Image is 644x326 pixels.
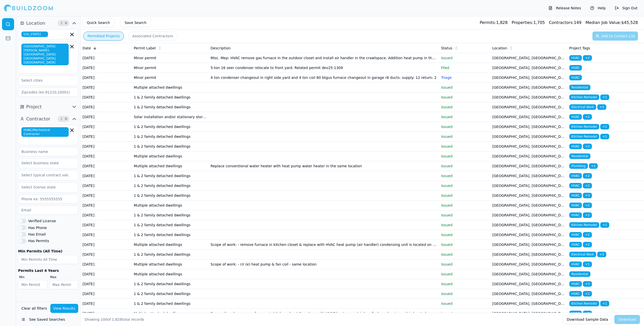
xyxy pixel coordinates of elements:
div: 149 [549,20,581,26]
span: HVAC [569,65,582,71]
td: [GEOGRAPHIC_DATA], [GEOGRAPHIC_DATA] [490,161,567,171]
p: Issued [441,281,488,286]
input: Select typical contract value [18,171,72,180]
input: Max Permits Last 4 Years [49,280,78,289]
span: Project Tags [569,46,590,51]
div: 1,828 [480,20,508,26]
p: Issued [441,173,488,178]
p: Issued [441,144,488,149]
p: Issued [441,134,488,139]
input: Select cities [18,76,72,85]
span: Kitchen Remodel [569,134,599,139]
div: $ 45,528 [585,20,638,26]
p: Issued [441,85,488,90]
p: Issued [441,213,488,218]
td: [GEOGRAPHIC_DATA], [GEOGRAPHIC_DATA] [490,230,567,240]
span: HVAC [569,144,582,149]
td: [GEOGRAPHIC_DATA], [GEOGRAPHIC_DATA] [490,102,567,112]
span: + 1 [600,301,609,306]
button: View Results [50,304,78,313]
span: Status [441,46,452,51]
td: Scope of work: - remove furnace in kitchen closet & replace with HVAC heat pump (air handler) con... [209,309,439,318]
td: Scope of work: - remove furnace in kitchen closet & replace with HVAC heat pump (air handler) con... [209,240,439,250]
span: Kitchen Remodel [569,94,599,100]
td: [DATE] [80,73,132,83]
span: Properties: [512,20,533,25]
span: HVAC [569,75,582,80]
span: HVAC [569,232,582,238]
td: [GEOGRAPHIC_DATA], [GEOGRAPHIC_DATA] [490,259,567,269]
button: Location3Clear Location filters [18,19,78,27]
td: [GEOGRAPHIC_DATA], [GEOGRAPHIC_DATA] [490,240,567,250]
p: Issued [441,232,488,237]
input: Min Permits All Time [18,255,78,264]
span: HVAC [569,114,582,120]
td: [GEOGRAPHIC_DATA], [GEOGRAPHIC_DATA] [490,289,567,299]
td: Minor permit [132,73,209,83]
span: + 3 [597,252,606,257]
span: + 1 [583,262,592,267]
button: Associated Contractors [128,31,177,41]
td: [GEOGRAPHIC_DATA], [GEOGRAPHIC_DATA] [490,201,567,210]
p: Issued [441,154,488,159]
td: 1 & 2 family detached dwellings [132,289,209,299]
span: HVAC [569,262,582,267]
span: Clear Contractor filters [64,118,68,120]
p: Issued [441,222,488,227]
label: Max [50,275,78,279]
span: + 1 [600,222,609,228]
td: Multiple attached dwellings [132,240,209,250]
td: [DATE] [80,220,132,230]
td: 1 & 2 family detached dwellings [132,279,209,289]
span: HVAC [569,242,582,247]
button: Help [588,4,608,12]
td: 1 & 2 family detached dwellings [132,92,209,102]
td: 1 & 2 family detached dwellings [132,132,209,142]
span: HVAC [569,311,582,316]
td: [DATE] [80,269,132,279]
p: Issued [441,252,488,257]
p: Issued [441,272,488,277]
span: HVAC [569,281,582,287]
td: [GEOGRAPHIC_DATA], [GEOGRAPHIC_DATA] [490,53,567,63]
span: Residential [569,85,590,90]
td: [GEOGRAPHIC_DATA], [GEOGRAPHIC_DATA] [490,73,567,83]
span: HVAC [569,193,582,198]
button: See Saved Searches [18,315,78,324]
td: [GEOGRAPHIC_DATA], [GEOGRAPHIC_DATA] [490,299,567,309]
span: Permits: [480,20,496,25]
span: + 2 [583,311,592,316]
td: Multiple attached dwellings [132,151,209,161]
td: 1 & 2 family detached dwellings [132,220,209,230]
span: HVAC/Mechanical Contractor [21,127,69,137]
td: [DATE] [80,161,132,171]
span: + 3 [597,104,606,110]
span: HVAC [569,291,582,297]
td: [GEOGRAPHIC_DATA], [GEOGRAPHIC_DATA] [490,171,567,181]
span: Location [26,20,45,27]
td: [DATE] [80,53,132,63]
button: Project [18,103,78,111]
label: Verified License [28,219,56,223]
p: Issued [441,242,488,247]
span: 3 [59,21,64,26]
td: Scope of work: - r/r (e) heat pump & fan coil - same location [209,259,439,269]
td: [DATE] [80,309,132,318]
td: [DATE] [80,142,132,151]
p: Issued [441,311,488,316]
p: Issued [441,193,488,198]
p: Issued [441,262,488,267]
label: Has Permits [28,239,49,243]
td: [GEOGRAPHIC_DATA], [GEOGRAPHIC_DATA] [490,191,567,201]
div: Permits Last 4 Years [18,268,78,273]
td: [DATE] [80,83,132,92]
td: Multiple attached dwellings [132,161,209,171]
td: [GEOGRAPHIC_DATA], [GEOGRAPHIC_DATA] [490,250,567,259]
td: Replace conventional water heater with heat pump water heater in the same location [209,161,439,171]
span: + 3 [583,193,592,198]
p: Issued [441,55,488,60]
span: + 3 [583,281,592,287]
span: Clear Location filters [64,22,68,24]
p: Issued [441,105,488,110]
td: [DATE] [80,122,132,132]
